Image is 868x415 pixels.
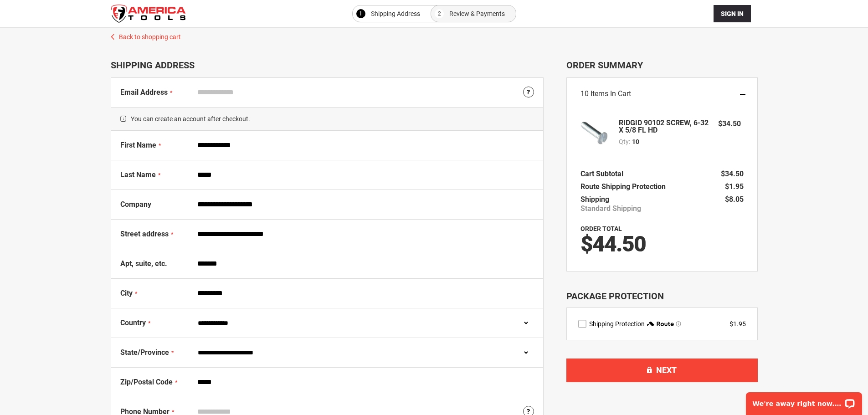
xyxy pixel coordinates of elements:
span: $1.95 [725,182,744,191]
span: $8.05 [725,195,744,204]
span: 10 [632,137,639,146]
span: Country [120,318,146,327]
iframe: LiveChat chat widget [740,386,868,415]
span: $34.50 [718,119,741,128]
a: Back to shopping cart [102,28,767,41]
strong: Order Total [580,225,622,232]
button: Next [566,359,758,382]
span: You can create an account after checkout. [111,107,543,131]
span: Order Summary [566,60,758,71]
span: Next [656,365,677,375]
div: Shipping Address [111,60,544,71]
strong: RIDGID 90102 SCREW, 6-32 X 5/8 FL HD [619,119,709,134]
span: Email Address [120,88,168,97]
span: State/Province [120,348,169,357]
span: Company [120,200,151,209]
span: Qty [619,138,629,145]
th: Route Shipping Protection [580,180,670,193]
span: 10 [580,89,589,98]
span: Shipping Protection [589,320,645,328]
span: $34.50 [721,169,744,178]
span: Sign In [721,10,744,17]
span: 1 [359,8,362,19]
span: Shipping [580,195,609,204]
span: Review & Payments [449,8,505,19]
div: $1.95 [729,319,746,328]
span: Standard Shipping [580,204,641,213]
span: Learn more [676,321,681,327]
span: Items in Cart [591,89,631,98]
div: Package Protection [566,290,758,303]
a: store logo [111,5,186,23]
span: Apt, suite, etc. [120,259,167,268]
button: Sign In [714,5,751,22]
span: 2 [438,8,441,19]
span: City [120,289,133,297]
img: America Tools [111,5,186,23]
span: Street address [120,230,169,238]
th: Cart Subtotal [580,168,628,180]
span: Zip/Postal Code [120,378,173,386]
span: Last Name [120,170,156,179]
img: RIDGID 90102 SCREW, 6-32 X 5/8 FL HD [580,119,608,147]
span: Shipping Address [371,8,420,19]
div: route shipping protection selector element [578,319,746,328]
span: First Name [120,141,156,149]
span: $44.50 [580,231,646,257]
